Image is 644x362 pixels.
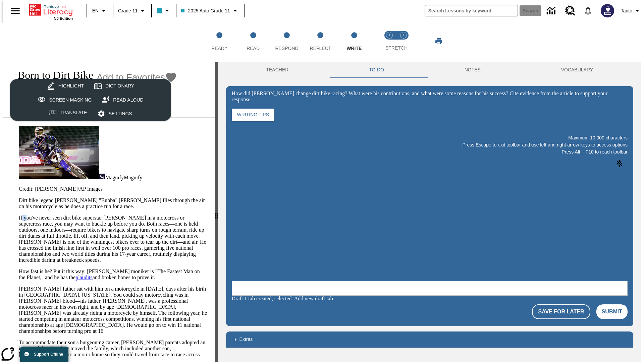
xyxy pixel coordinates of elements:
[60,109,87,117] div: Translate
[543,2,561,20] a: Data Center
[597,2,618,19] button: Select a new avatar
[19,197,207,209] p: Dirt bike legend [PERSON_NAME] "Bubba" [PERSON_NAME] flies through the air on his motorcycle as h...
[226,331,633,348] div: Extras
[154,5,174,17] button: Class color is light blue. Change class color
[34,352,63,357] span: Support Offline
[385,45,408,51] span: STRETCH
[247,46,260,51] span: Read
[115,5,149,17] button: Grade: Grade 11, Select a grade
[424,62,521,78] button: NOTES
[329,62,424,78] button: TO-DO
[33,93,97,107] button: Screen Masking
[200,23,239,60] button: Ready step 1 of 5
[267,23,306,60] button: Respond step 3 of 5
[105,82,134,90] div: Dictionary
[89,79,139,93] button: Dictionary
[232,148,628,156] p: Press Alt + F10 to reach toolbar
[601,4,614,17] img: Avatar
[99,174,105,179] img: Magnify
[105,175,124,180] span: Magnify
[118,7,138,14] span: Grade 11
[58,82,84,90] div: Highlight
[49,110,56,115] img: translateIcon.svg
[621,7,632,14] span: Tauto
[44,107,92,119] button: Translate
[97,72,165,83] span: Add to Favorites
[346,46,362,51] span: Write
[596,304,628,319] button: Submit
[561,2,579,20] a: Resource Center, Will open in new tab
[97,71,177,83] button: Add to Favorites - Born to Dirt Bike
[109,110,132,118] div: Settings
[3,62,215,358] div: reading
[226,62,633,78] div: Instructional Panel Tabs
[19,126,99,179] img: Motocross racer James Stewart flies through the air on his dirt bike.
[275,46,298,51] span: Respond
[310,46,331,51] span: Reflect
[19,186,207,192] p: Credit: [PERSON_NAME]/AP Images
[181,7,230,14] span: 2025 Auto Grade 11
[97,93,148,107] button: Read Aloud
[232,141,628,148] p: Press Escape to exit toolbar and use left and right arrow keys to access options
[232,296,628,302] div: Draft 1 tab created, selected. Add new draft tab
[211,46,227,51] span: Ready
[10,79,171,121] div: split button
[521,62,633,78] button: VOCABULARY
[232,134,628,141] p: Maximum 10,000 characters
[301,23,340,60] button: Reflect step 4 of 5
[42,79,89,93] button: Highlight
[49,96,92,104] div: Screen Masking
[218,62,641,362] div: activity
[89,5,111,17] button: Language: EN, Select a language
[394,23,413,60] button: Stretch Respond step 2 of 2
[75,275,93,280] a: plaudits
[226,62,329,78] button: Teacher
[29,2,73,20] div: Home
[618,5,644,17] button: Profile/Settings
[232,109,274,121] button: Writing Tips
[388,34,390,37] text: 1
[335,23,374,60] button: Write step 5 of 5
[579,2,597,19] a: Notifications
[611,156,628,172] button: Click to activate and allow voice recognition
[402,34,404,37] text: 2
[178,5,241,17] button: Class: 2025 Auto Grade 11, Select your class
[5,1,25,21] button: Open side menu
[113,96,143,104] div: Read Aloud
[19,215,207,263] p: If you've never seen dirt bike superstar [PERSON_NAME] in a motocross or supercross race, you may...
[92,107,137,121] button: Settings
[92,7,99,14] span: EN
[54,16,73,20] span: NJ Edition
[20,347,68,362] button: Support Offline
[233,23,272,60] button: Read step 2 of 5
[19,268,207,281] p: How fast is he? Put it this way: [PERSON_NAME] moniker is "The Fastest Man on the Planet," and he...
[532,304,590,319] button: Save For Later
[19,286,207,334] p: [PERSON_NAME] father sat with him on a motorcycle in [DATE], days after his birth in [GEOGRAPHIC_...
[3,5,98,11] body: How did Stewart change dirt bike racing? What were his contributions, and what were some reasons ...
[425,5,518,16] input: search field
[232,90,628,103] div: How did [PERSON_NAME] change dirt bike racing? What were his contributions, and what were some re...
[239,336,253,343] p: Extras
[11,69,93,81] h1: Born to Dirt Bike
[215,62,218,362] div: Press Enter or Spacebar and then press right and left arrow keys to move the slider
[428,35,449,47] button: Print
[124,175,142,180] span: Magnify
[380,23,399,60] button: Stretch Read step 1 of 2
